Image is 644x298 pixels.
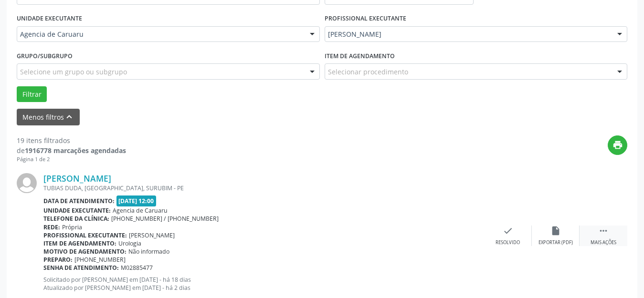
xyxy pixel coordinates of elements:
[328,67,408,77] span: Selecionar procedimento
[113,206,168,215] span: Agencia de Caruaru
[62,223,82,231] span: Própria
[17,86,47,103] button: Filtrar
[25,146,126,155] strong: 1916778 marcações agendadas
[43,184,484,192] div: TUBIAS DUDA, [GEOGRAPHIC_DATA], SURUBIM - PE
[128,247,169,256] span: Não informado
[325,11,406,26] label: PROFISSIONAL EXECUTANTE
[17,155,126,164] div: Página 1 de 2
[598,226,609,236] i: 
[20,30,300,39] span: Agencia de Caruaru
[43,276,484,292] p: Solicitado por [PERSON_NAME] em [DATE] - há 18 dias Atualizado por [PERSON_NAME] em [DATE] - há 2...
[43,173,111,184] a: [PERSON_NAME]
[17,49,73,63] label: Grupo/Subgrupo
[608,135,627,155] button: print
[325,49,395,63] label: Item de agendamento
[17,145,126,155] div: de
[496,239,520,246] div: Resolvido
[503,226,513,236] i: check
[17,109,80,125] button: Menos filtroskeyboard_arrow_up
[118,239,141,247] span: Urologia
[116,195,157,206] span: [DATE] 12:00
[612,140,623,150] i: print
[43,231,127,239] b: Profissional executante:
[43,247,127,256] b: Motivo de agendamento:
[111,215,219,223] span: [PHONE_NUMBER] / [PHONE_NUMBER]
[43,206,111,215] b: Unidade executante:
[121,264,153,272] span: M02885477
[43,239,116,247] b: Item de agendamento:
[17,135,126,145] div: 19 itens filtrados
[43,223,60,231] b: Rede:
[17,11,82,26] label: UNIDADE EXECUTANTE
[64,112,74,122] i: keyboard_arrow_up
[74,256,126,264] span: [PHONE_NUMBER]
[43,197,115,205] b: Data de atendimento:
[328,30,608,39] span: [PERSON_NAME]
[43,256,73,264] b: Preparo:
[43,215,109,223] b: Telefone da clínica:
[43,264,119,272] b: Senha de atendimento:
[20,67,127,77] span: Selecione um grupo ou subgrupo
[538,239,573,246] div: Exportar (PDF)
[129,231,175,239] span: [PERSON_NAME]
[17,173,37,193] img: img
[550,226,561,236] i: insert_drive_file
[591,239,616,246] div: Mais ações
